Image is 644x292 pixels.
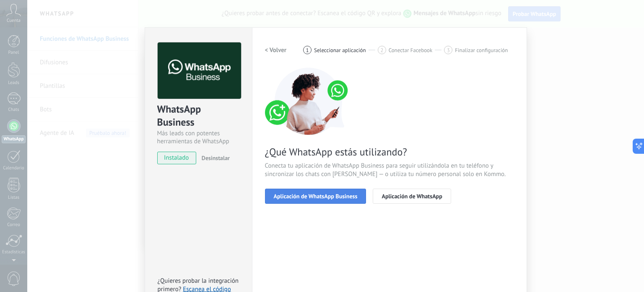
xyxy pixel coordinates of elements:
img: connect number [265,68,353,135]
span: 3 [447,47,450,54]
span: Aplicación de WhatsApp Business [274,193,358,199]
span: 1 [306,47,309,54]
div: WhatsApp Business [157,103,240,129]
span: 2 [380,47,383,54]
button: Aplicación de WhatsApp Business [265,189,366,204]
div: Más leads con potentes herramientas de WhatsApp [157,129,240,145]
span: Desinstalar [202,154,230,162]
span: Conectar Facebook [389,47,433,53]
span: Aplicación de WhatsApp [382,193,442,199]
button: < Volver [265,42,287,58]
button: Desinstalar [198,152,230,164]
button: Aplicación de WhatsApp [373,189,451,204]
span: Conecta tu aplicación de WhatsApp Business para seguir utilizándola en tu teléfono y sincronizar ... [265,162,514,179]
span: instalado [158,152,196,164]
span: Finalizar configuración [455,47,508,53]
span: Seleccionar aplicación [314,47,366,53]
img: logo_main.png [158,42,241,99]
span: ¿Qué WhatsApp estás utilizando? [265,145,514,158]
h2: < Volver [265,46,287,54]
